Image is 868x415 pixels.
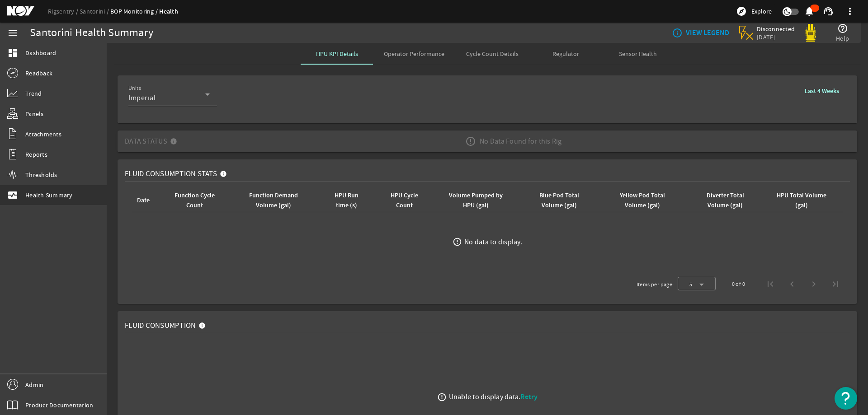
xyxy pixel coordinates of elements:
div: No data to display. [464,238,522,247]
span: Operator Performance [384,51,444,57]
div: Date [137,196,150,205]
mat-panel-title: Data Status [125,129,181,154]
div: HPU Cycle Count [386,191,423,210]
span: Sensor Health [619,51,657,57]
div: HPU Total Volume (gal) [775,191,827,210]
span: Trend [25,89,42,98]
button: VIEW LEGEND [668,25,733,41]
div: Items per page: [637,280,674,289]
mat-icon: notifications [804,6,815,17]
span: Admin [25,380,43,389]
span: Cycle Count Details [466,51,519,57]
mat-label: Units [128,85,141,92]
mat-icon: menu [7,28,18,38]
div: Diverter Total Volume (gal) [694,191,763,210]
span: Imperial [128,93,156,103]
div: Volume Pumped by HPU (gal) [443,191,508,210]
a: Rigsentry [48,7,80,15]
span: Readback [25,69,52,78]
span: Regulator [552,51,579,57]
span: Panels [25,109,44,118]
span: Fluid Consumption Stats [125,169,217,178]
a: Health [159,7,178,16]
div: HPU Cycle Count [384,191,431,210]
div: Blue Pod Total Volume (gal) [528,191,590,210]
div: Blue Pod Total Volume (gal) [527,191,598,210]
span: Dashboard [25,48,56,57]
mat-icon: help_outline [837,23,848,34]
span: Fluid Consumption [125,321,196,330]
div: Function Demand Volume (gal) [239,191,307,210]
div: Yellow Pod Total Volume (gal) [609,191,683,210]
span: Help [836,34,849,43]
span: Explore [751,7,772,16]
span: [DATE] [757,33,795,41]
div: HPU Run time (s) [328,191,365,210]
div: Diverter Total Volume (gal) [695,191,755,210]
mat-icon: monitor_heart [7,190,18,201]
button: Explore [732,4,775,19]
mat-icon: explore [736,6,747,17]
button: more_vert [839,0,861,22]
span: Attachments [25,130,61,139]
div: Volume Pumped by HPU (gal) [442,191,516,210]
span: Retry [520,392,538,401]
div: HPU Run time (s) [327,191,373,210]
span: Disconnected [757,25,795,33]
div: Santorini Health Summary [30,28,153,37]
b: VIEW LEGEND [686,28,729,37]
b: Last 4 Weeks [805,87,839,95]
span: Product Documentation [25,401,93,410]
button: Last 4 Weeks [797,83,846,99]
div: Function Demand Volume (gal) [238,191,316,210]
mat-icon: error_outline [453,237,462,247]
mat-icon: info_outline [672,28,679,38]
div: 0 of 0 [732,280,745,289]
a: Santorini [80,7,110,15]
a: BOP Monitoring [110,7,159,15]
span: Reports [25,150,47,159]
div: Yellow Pod Total Volume (gal) [610,191,675,210]
div: Function Cycle Count [170,191,219,210]
div: Function Cycle Count [169,191,227,210]
div: HPU Total Volume (gal) [774,191,835,210]
mat-icon: support_agent [823,6,834,17]
mat-icon: dashboard [7,47,18,58]
div: No Data Found for this Rig [458,129,569,154]
span: HPU KPI Details [316,51,358,57]
mat-icon: error_outline [437,392,447,402]
img: Yellowpod.svg [802,24,820,42]
mat-expansion-panel-header: Data StatusNo Data Found for this Rig [118,131,857,152]
div: Unable to display data. [449,392,538,401]
button: Open Resource Center [835,387,857,410]
div: Date [136,196,158,205]
span: Thresholds [25,170,57,179]
span: Health Summary [25,191,73,200]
